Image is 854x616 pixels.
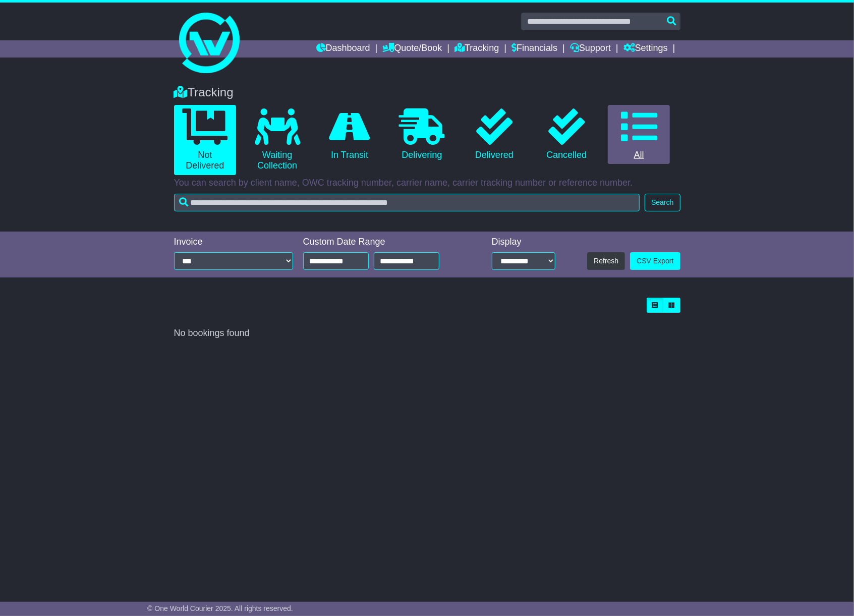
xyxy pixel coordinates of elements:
[174,178,680,189] p: You can search by client name, OWC tracking number, carrier name, carrier tracking number or refe...
[174,237,293,248] div: Invoice
[147,604,293,612] span: © One World Courier 2025. All rights reserved.
[303,237,465,248] div: Custom Date Range
[391,105,453,164] a: Delivering
[608,105,670,164] a: All
[511,40,557,58] a: Financials
[454,40,499,58] a: Tracking
[174,105,236,175] a: Not Delivered
[246,105,308,175] a: Waiting Collection
[570,40,611,58] a: Support
[382,40,442,58] a: Quote/Book
[492,237,556,248] div: Display
[318,105,380,164] a: In Transit
[536,105,598,164] a: Cancelled
[316,40,370,58] a: Dashboard
[169,85,686,100] div: Tracking
[463,105,525,164] a: Delivered
[587,252,625,270] button: Refresh
[630,252,680,270] a: CSV Export
[623,40,668,58] a: Settings
[174,328,680,339] div: No bookings found
[645,194,680,211] button: Search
